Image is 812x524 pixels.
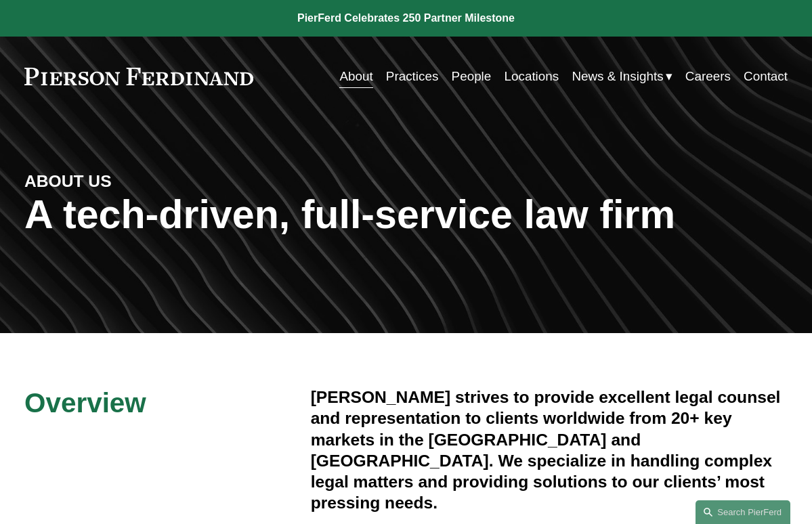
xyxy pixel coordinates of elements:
[572,65,663,88] span: News & Insights
[504,64,559,89] a: Locations
[24,387,146,418] span: Overview
[572,64,672,89] a: folder dropdown
[24,172,112,190] strong: ABOUT US
[339,64,372,89] a: About
[696,500,790,524] a: Search this site
[744,64,788,89] a: Contact
[685,64,731,89] a: Careers
[24,192,788,238] h1: A tech-driven, full-service law firm
[386,64,439,89] a: Practices
[452,64,492,89] a: People
[311,387,788,514] h4: [PERSON_NAME] strives to provide excellent legal counsel and representation to clients worldwide ...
